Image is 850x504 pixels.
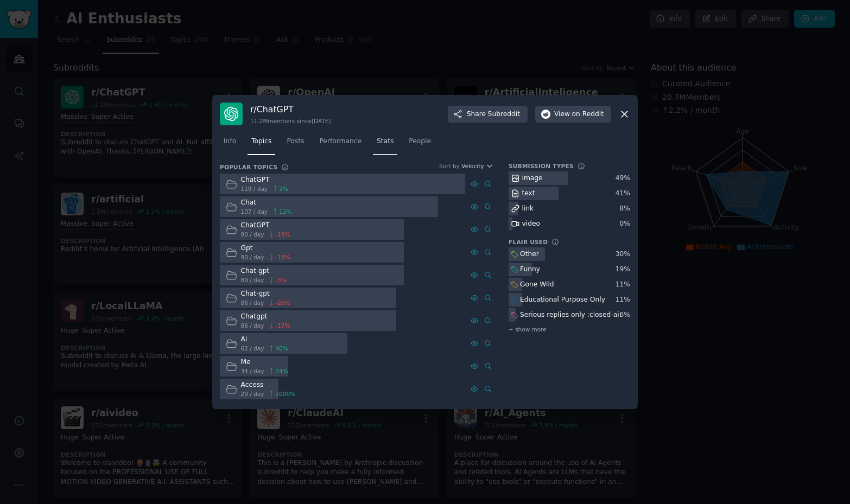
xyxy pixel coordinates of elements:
[241,299,264,307] span: 86 / day
[241,276,264,284] span: 89 / day
[275,299,290,307] span: -26 %
[405,133,435,155] a: People
[616,295,630,305] div: 11 %
[467,110,520,119] span: Share
[509,162,574,170] h3: Submission Types
[509,238,548,246] h3: Flair Used
[241,266,287,276] div: Chat gpt
[241,231,264,238] span: 90 / day
[520,265,540,275] div: Funny
[275,276,286,284] span: -3 %
[275,367,288,375] span: 24 %
[616,174,630,183] div: 49 %
[522,189,535,199] div: text
[241,198,292,208] div: Chat
[250,117,331,125] div: 11.2M members since [DATE]
[461,162,484,170] span: Velocity
[241,289,290,299] div: Chat-gpt
[616,250,630,259] div: 30 %
[461,162,493,170] button: Velocity
[439,162,460,170] div: Sort by
[241,312,290,322] div: Chatgpt
[275,390,295,398] span: 1000 %
[520,280,554,290] div: Gone Wild
[241,390,264,398] span: 29 / day
[620,310,630,320] div: 6 %
[554,110,604,119] span: View
[241,185,268,193] span: 119 / day
[241,335,288,344] div: Ai
[241,380,296,390] div: Access
[279,185,288,193] span: 2 %
[522,174,543,183] div: image
[522,204,534,214] div: link
[241,367,264,375] span: 34 / day
[275,231,290,238] span: -19 %
[520,250,539,259] div: Other
[315,133,365,155] a: Performance
[377,137,394,146] span: Stats
[250,104,331,115] h3: r/ ChatGPT
[251,137,271,146] span: Topics
[287,137,304,146] span: Posts
[572,110,604,119] span: on Reddit
[248,133,275,155] a: Topics
[535,106,611,123] button: Viewon Reddit
[279,208,291,215] span: 12 %
[220,163,277,171] h3: Popular Topics
[241,208,268,215] span: 107 / day
[241,221,290,231] div: ChatGPT
[520,295,605,305] div: Educational Purpose Only
[509,326,547,333] span: + show more
[241,244,290,253] div: Gpt
[409,137,431,146] span: People
[224,137,236,146] span: Info
[241,175,288,185] div: ChatGPT
[275,322,290,329] span: -17 %
[275,344,288,352] span: 40 %
[241,322,264,329] span: 86 / day
[522,219,540,229] div: video
[448,106,528,123] button: ShareSubreddit
[520,310,621,320] div: Serious replies only :closed-ai:
[319,137,361,146] span: Performance
[616,280,630,290] div: 11 %
[616,265,630,275] div: 19 %
[373,133,397,155] a: Stats
[241,253,264,261] span: 90 / day
[620,219,630,229] div: 0 %
[488,110,520,119] span: Subreddit
[275,253,290,261] span: -18 %
[241,344,264,352] span: 62 / day
[283,133,308,155] a: Posts
[616,189,630,199] div: 41 %
[241,358,288,367] div: Me
[220,133,240,155] a: Info
[220,103,243,125] img: ChatGPT
[620,204,630,214] div: 8 %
